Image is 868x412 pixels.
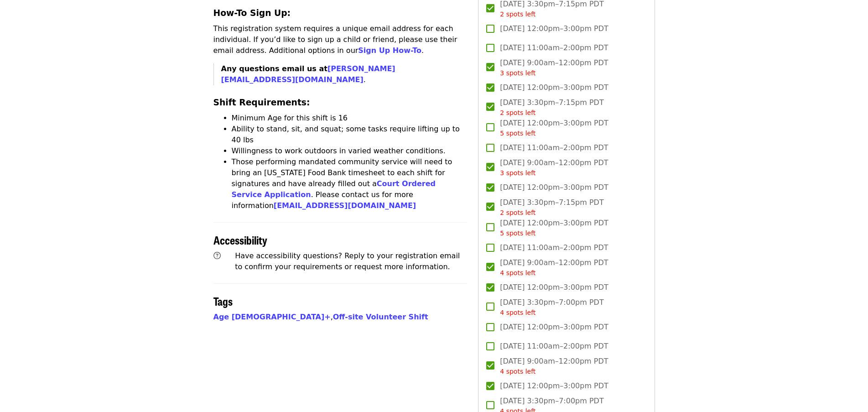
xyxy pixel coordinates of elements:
li: Ability to stand, sit, and squat; some tasks require lifting up to 40 lbs [232,124,468,146]
p: . [221,63,468,85]
a: Off-site Volunteer Shift [333,313,428,321]
span: [DATE] 12:00pm–3:00pm PDT [500,282,608,293]
span: Have accessibility questions? Reply to your registration email to confirm your requirements or re... [235,251,460,271]
span: [DATE] 12:00pm–3:00pm PDT [500,118,608,138]
span: [DATE] 11:00am–2:00pm PDT [500,142,608,153]
span: [DATE] 12:00pm–3:00pm PDT [500,322,608,333]
li: Willingness to work outdoors in varied weather conditions. [232,146,468,156]
span: 5 spots left [500,130,535,137]
span: [DATE] 12:00pm–3:00pm PDT [500,82,608,93]
span: [DATE] 11:00am–2:00pm PDT [500,42,608,53]
li: Minimum Age for this shift is 16 [232,113,468,124]
p: This registration system requires a unique email address for each individual. If you’d like to si... [213,23,468,56]
span: 4 spots left [500,269,535,276]
a: Sign Up How-To [358,46,421,55]
span: [DATE] 12:00pm–3:00pm PDT [500,23,608,34]
a: [EMAIL_ADDRESS][DOMAIN_NAME] [274,201,416,210]
span: , [213,313,333,321]
span: [DATE] 3:30pm–7:15pm PDT [500,197,603,218]
span: 5 spots left [500,229,535,237]
span: Accessibility [213,232,267,248]
span: [DATE] 12:00pm–3:00pm PDT [500,218,608,238]
i: question-circle icon [213,251,221,260]
a: Age [DEMOGRAPHIC_DATA]+ [213,313,331,321]
strong: Shift Requirements: [213,98,310,107]
span: 2 spots left [500,10,535,18]
span: [DATE] 11:00am–2:00pm PDT [500,341,608,352]
span: 4 spots left [500,368,535,375]
span: 2 spots left [500,209,535,216]
span: [DATE] 3:30pm–7:00pm PDT [500,297,603,318]
strong: How-To Sign Up: [213,8,291,18]
strong: Any questions email us at [221,64,395,84]
span: 3 spots left [500,69,535,77]
li: Those performing mandated community service will need to bring an [US_STATE] Food Bank timesheet ... [232,156,468,211]
span: 4 spots left [500,309,535,316]
span: Tags [213,293,233,309]
span: [DATE] 3:30pm–7:15pm PDT [500,97,603,118]
span: [DATE] 12:00pm–3:00pm PDT [500,182,608,193]
span: [DATE] 9:00am–12:00pm PDT [500,257,608,278]
span: 2 spots left [500,109,535,116]
span: [DATE] 9:00am–12:00pm PDT [500,157,608,178]
span: [DATE] 11:00am–2:00pm PDT [500,242,608,253]
span: [DATE] 9:00am–12:00pm PDT [500,57,608,78]
span: 3 spots left [500,169,535,177]
span: [DATE] 9:00am–12:00pm PDT [500,356,608,376]
span: [DATE] 12:00pm–3:00pm PDT [500,381,608,391]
